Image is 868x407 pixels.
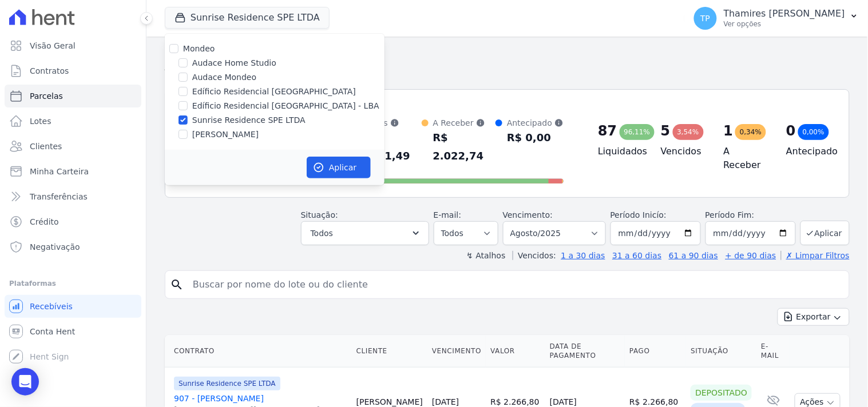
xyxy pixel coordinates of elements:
a: Lotes [5,110,141,133]
label: Vencidos: [513,251,556,260]
a: 31 a 60 dias [612,251,661,260]
label: ↯ Atalhos [466,251,505,260]
div: 0,34% [735,124,766,140]
input: Buscar por nome do lote ou do cliente [186,273,845,296]
span: Crédito [30,216,59,228]
button: Sunrise Residence SPE LTDA [165,7,330,29]
button: Aplicar [307,157,371,178]
label: Edíficio Residencial [GEOGRAPHIC_DATA] - LBA [192,100,379,112]
a: Minha Carteira [5,160,141,183]
th: Vencimento [427,335,486,368]
div: 3,54% [673,124,704,140]
a: Parcelas [5,85,141,107]
th: Pago [625,335,686,368]
span: Negativação [30,241,80,253]
span: Todos [311,226,333,240]
a: Crédito [5,210,141,233]
label: [PERSON_NAME] [192,129,259,141]
div: 0,00% [798,124,829,140]
span: TP [700,14,710,22]
h4: Vencidos [661,145,706,158]
a: Contratos [5,59,141,82]
a: 1 a 30 dias [561,251,605,260]
h4: A Receber [724,145,768,172]
span: Clientes [30,141,62,152]
th: Contrato [165,335,352,368]
label: Período Fim: [706,209,796,221]
a: + de 90 dias [726,251,776,260]
div: Vencidos [352,117,422,129]
label: Período Inicío: [611,210,667,220]
span: Parcelas [30,90,63,102]
label: Sunrise Residence SPE LTDA [192,114,306,126]
div: R$ 2.022,74 [433,129,496,165]
a: Clientes [5,135,141,158]
label: Audace Mondeo [192,71,256,83]
label: Vencimento: [503,210,553,220]
div: 96,11% [620,124,655,140]
div: A Receber [433,117,496,129]
div: 0 [786,122,796,140]
a: Negativação [5,236,141,258]
p: Ver opções [724,19,845,29]
span: Minha Carteira [30,166,89,177]
button: Aplicar [800,221,850,245]
th: Valor [486,335,545,368]
a: Transferências [5,185,141,208]
h4: Liquidados [598,145,643,158]
th: Data de Pagamento [545,335,625,368]
a: [DATE] [432,397,459,406]
span: Recebíveis [30,301,73,312]
div: 87 [598,122,617,140]
span: Conta Hent [30,326,75,337]
th: Cliente [352,335,427,368]
button: Todos [301,221,429,245]
h2: Parcelas [165,46,850,66]
span: Transferências [30,191,88,202]
span: Visão Geral [30,40,76,51]
button: Exportar [778,308,850,326]
i: search [170,278,184,292]
div: Plataformas [9,277,137,290]
div: Open Intercom Messenger [11,368,39,396]
label: E-mail: [434,210,462,220]
label: Edíficio Residencial [GEOGRAPHIC_DATA] [192,86,356,98]
a: Visão Geral [5,34,141,57]
div: R$ 0,00 [507,129,564,147]
p: Thamires [PERSON_NAME] [724,8,845,19]
div: Depositado [691,385,752,401]
div: R$ 20.881,49 [352,129,422,165]
a: 61 a 90 dias [669,251,718,260]
a: Conta Hent [5,320,141,343]
label: Mondeo [183,44,215,53]
a: ✗ Limpar Filtros [781,251,850,260]
label: Audace Home Studio [192,57,276,69]
h4: Antecipado [786,145,831,158]
th: Situação [686,335,756,368]
div: 5 [661,122,671,140]
span: Sunrise Residence SPE LTDA [174,377,280,390]
span: Contratos [30,65,69,77]
th: E-mail [756,335,790,368]
div: Antecipado [507,117,564,129]
label: Situação: [301,210,338,220]
a: Recebíveis [5,295,141,318]
button: TP Thamires [PERSON_NAME] Ver opções [685,2,868,34]
div: 1 [724,122,734,140]
span: Lotes [30,115,51,127]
